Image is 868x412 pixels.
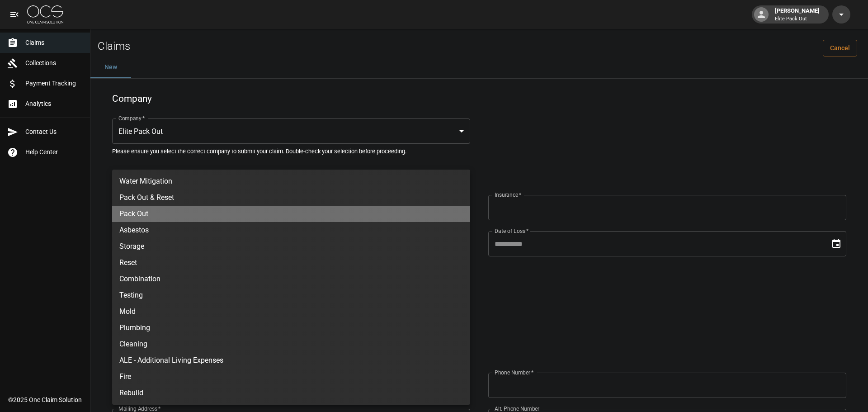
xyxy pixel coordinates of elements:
[112,189,470,206] li: Pack Out & Reset
[112,385,470,401] li: Rebuild
[112,206,470,222] li: Pack Out
[112,352,470,369] li: ALE - Additional Living Expenses
[112,222,470,238] li: Asbestos
[112,336,470,352] li: Cleaning
[112,320,470,336] li: Plumbing
[112,238,470,255] li: Storage
[112,173,470,189] li: Water Mitigation
[112,271,470,287] li: Combination
[112,303,470,320] li: Mold
[112,369,470,385] li: Fire
[112,287,470,303] li: Testing
[112,255,470,271] li: Reset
